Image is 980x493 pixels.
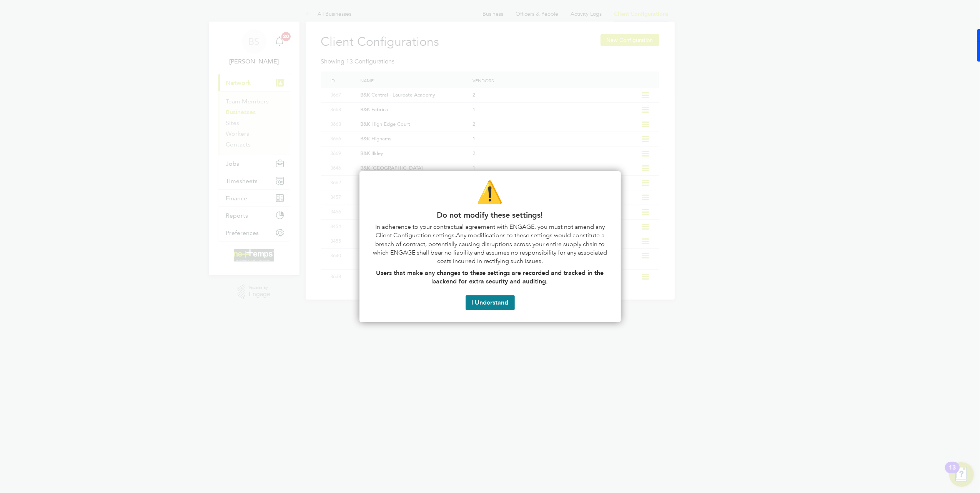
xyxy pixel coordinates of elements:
p: In adherence to your contractual agreement with ENGAGE, you must not amend any Client Configurati... [372,223,609,266]
div: Do not modify these settings! [359,171,621,322]
strong: Users that make any changes to these settings are recorded and tracked in the backend for extra s... [376,269,606,285]
p: Do not modify these settings! [372,210,609,220]
button: I Understand [466,295,515,310]
p: ⚠️ [372,177,609,207]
